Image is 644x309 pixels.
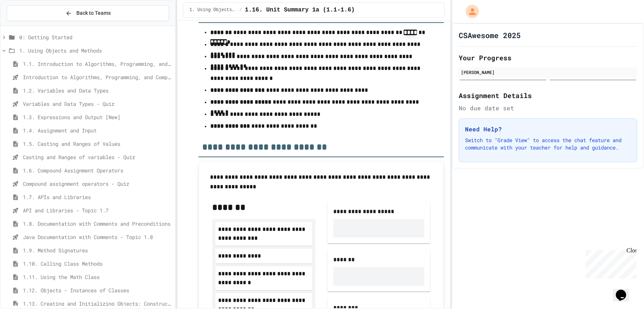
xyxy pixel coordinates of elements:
[23,300,172,308] span: 1.13. Creating and Initializing Objects: Constructors
[7,5,169,21] button: Back to Teams
[23,127,172,134] span: 1.4. Assignment and Input
[23,153,172,161] span: Casting and Ranges of variables - Quiz
[465,125,631,134] h3: Need Help?
[23,73,172,81] span: Introduction to Algorithms, Programming, and Compilers
[23,113,172,121] span: 1.3. Expressions and Output [New]
[240,7,242,13] span: /
[465,137,631,151] p: Switch to "Grade View" to access the chat feature and communicate with your teacher for help and ...
[459,90,637,101] h2: Assignment Details
[583,247,637,279] iframe: chat widget
[23,60,172,68] span: 1.1. Introduction to Algorithms, Programming, and Compilers
[23,273,172,281] span: 1.11. Using the Math Class
[23,140,172,148] span: 1.5. Casting and Ranges of Values
[76,9,111,17] span: Back to Teams
[23,180,172,188] span: Compound assignment operators - Quiz
[459,53,637,63] h2: Your Progress
[23,100,172,108] span: Variables and Data Types - Quiz
[23,206,172,214] span: API and Libraries - Topic 1.7
[23,87,172,94] span: 1.2. Variables and Data Types
[459,104,637,112] div: No due date set
[23,233,172,241] span: Java Documentation with Comments - Topic 1.8
[613,279,637,302] iframe: chat widget
[23,193,172,201] span: 1.7. APIs and Libraries
[23,286,172,294] span: 1.12. Objects - Instances of Classes
[459,30,521,40] h1: CSAwesome 2025
[23,167,172,174] span: 1.6. Compound Assignment Operators
[23,220,172,228] span: 1.8. Documentation with Comments and Preconditions
[19,47,172,54] span: 1. Using Objects and Methods
[19,33,172,41] span: 0: Getting Started
[461,69,635,75] div: [PERSON_NAME]
[189,7,236,13] span: 1. Using Objects and Methods
[3,3,51,47] div: Chat with us now!Close
[458,3,481,20] div: My Account
[245,6,355,14] span: 1.16. Unit Summary 1a (1.1-1.6)
[23,260,172,268] span: 1.10. Calling Class Methods
[23,246,172,254] span: 1.9. Method Signatures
